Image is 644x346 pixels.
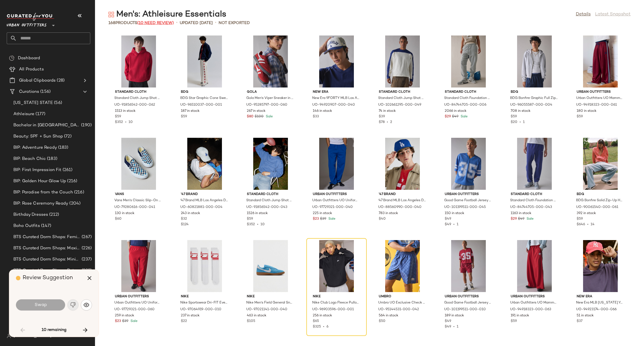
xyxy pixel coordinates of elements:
[180,300,228,305] span: Nike Sportswear Dri-FIT Everyday Essential Crew Sock 3-Pack in White, Men's at Urban Outfitters
[180,96,228,101] span: BDG Star Graphic Cone Sweatpant in Sugar Swizzle/True Red, Men's at Urban Outfitters
[13,267,80,274] span: BTS Curated Dorm Shops: Retro+ Boho
[572,138,629,190] img: 90061540_061_b
[506,240,563,292] img: 94918323_063_b
[115,109,136,114] span: 1513 in stock
[313,211,332,216] span: 225 in stock
[440,240,497,292] img: 101199511_010_b
[577,294,624,299] span: New Era
[510,103,552,108] span: UO-96055587-000-004
[114,198,162,203] span: Vans Men's Classic Slip-On Checkerboard Sneaker in Tri/Tone Check Navy, Men's at Urban Outfitters
[53,100,62,106] span: (56)
[518,217,524,222] span: $49
[577,217,583,222] span: $59
[13,122,80,129] span: Bachelor in [GEOGRAPHIC_DATA]: LP
[445,319,451,324] span: $49
[13,167,61,173] span: BIP: First Impression Fit
[445,192,492,197] span: Urban Outfitters
[247,294,294,299] span: Nike
[57,144,68,151] span: (183)
[181,217,187,222] span: $32
[115,114,121,119] span: $59
[18,55,40,61] span: Dashboard
[445,294,492,299] span: Urban Outfitters
[63,133,72,140] span: (72)
[510,198,558,203] span: Standard Cloth Foundation Reverse [PERSON_NAME] in [GEOGRAPHIC_DATA], Men's at Urban Outfitters
[445,109,467,114] span: 2066 in stock
[246,307,287,312] span: UO-97021141-000-040
[308,35,365,87] img: 94920907_040_b
[181,90,228,95] span: BDG
[176,240,233,292] img: 97064919_010_b
[265,115,273,119] span: Sale
[577,109,596,114] span: 180 in stock
[576,205,618,210] span: UO-90061540-000-061
[308,240,365,292] img: 96903596_001_b
[577,223,585,226] span: $646
[525,217,534,221] span: Sale
[523,120,525,124] span: 1
[379,120,385,124] span: $78
[180,205,222,210] span: UO-60821881-000-004
[13,100,53,106] span: [US_STATE] STATE
[444,205,486,210] span: UO-101199511-000-045
[108,12,114,17] img: svg%3e
[108,9,226,20] div: Men's: Athleisure Essentials
[577,90,624,95] span: Urban Outfitters
[115,313,134,318] span: 259 in stock
[379,90,426,95] span: Standard Cloth
[219,20,250,26] p: Not Exported
[576,300,624,305] span: New Era MLB [US_STATE] Yankees Everyday Nylon Hat in Pink, Men's at Urban Outfitters
[313,313,332,318] span: 256 in stock
[40,223,51,229] span: (147)
[242,138,299,190] img: 91856542_043_b
[510,205,552,210] span: UO-84744705-000-043
[137,21,174,25] span: (10 Need Review)
[445,114,451,119] span: $29
[457,325,458,329] span: 1
[246,300,294,305] span: Nike Men's Field General Sneaker in University Blue/Gum Medium Brown/White, Men's at Urban Outfit...
[374,138,431,190] img: 88560990_040_b
[255,223,261,226] span: •
[247,223,255,226] span: $352
[246,96,294,101] span: Gola Men's Viper Sneaker in Deep Red/White/Dark Gum, Men's at Urban Outfitters
[445,313,464,318] span: 189 in stock
[13,212,48,218] span: Birthday Dresses
[457,223,458,226] span: 1
[129,120,133,124] span: 10
[511,294,558,299] span: Urban Outfitters
[577,319,583,324] span: $37
[510,96,558,101] span: BDG Bonfire Graphic Full Zip Hoodie Sweatshirt in Grey, Men's at Urban Outfitters
[247,217,253,222] span: $59
[114,96,162,101] span: Standard Cloth Jump Shot Hoodie Sweatshirt in Crimson at Urban Outfitters
[506,138,563,190] img: 84744705_043_b
[176,138,233,190] img: 60821881_004_b
[379,114,385,119] span: $39
[181,109,200,114] span: 187 in stock
[180,20,213,26] p: updated [DATE]
[445,325,451,329] span: $49
[115,319,121,324] span: $23
[510,300,558,305] span: Urban Outfitters UO Mammoth Baggy Fit Track Pant in Scarlet Sage/Brilliant White, Men's at Urban ...
[114,205,155,210] span: UO-79280616-000-041
[110,240,167,292] img: 97729321_060_b
[444,300,492,305] span: Good Game Football Jersey Tee in [GEOGRAPHIC_DATA], Men's at Urban Outfitters
[313,294,360,299] span: Nike
[80,122,92,129] span: (190)
[320,217,326,222] span: $39
[247,192,294,197] span: Standard Cloth
[378,103,421,108] span: UO-102661295-000-049
[511,319,517,324] span: $59
[577,313,594,318] span: 51 in stock
[313,114,319,119] span: $33
[7,19,47,29] span: Urban Outfitters
[13,223,40,229] span: Boho Outfits
[445,223,451,226] span: $49
[80,234,92,240] span: (267)
[68,200,80,207] span: (204)
[13,144,57,151] span: BIP: Adventure Ready
[23,275,73,281] span: Review Suggestion
[511,109,531,114] span: 708 in stock
[460,115,468,119] span: Sale
[378,96,426,101] span: Standard Cloth Jump Shot Colorblock Long Sleeve Tee in White/Blue, Men's at Urban Outfitters
[115,120,123,124] span: $352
